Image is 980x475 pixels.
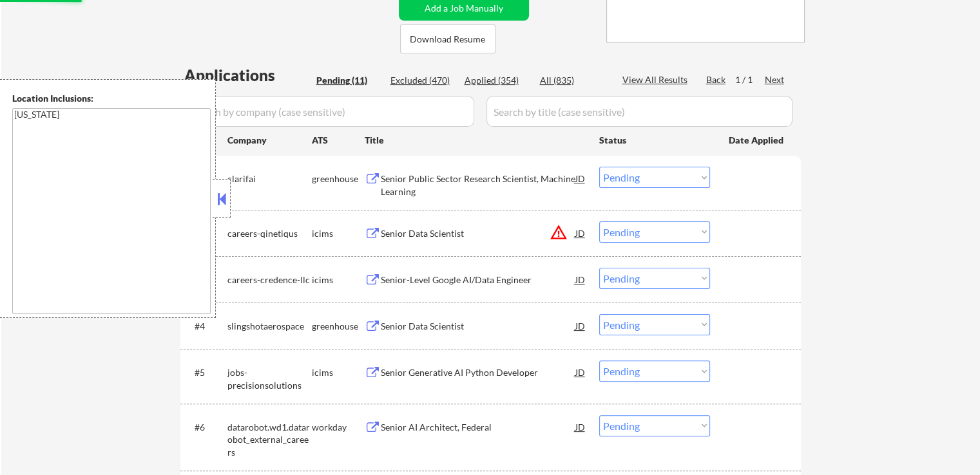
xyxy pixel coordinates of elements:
[381,172,575,198] div: Senior Public Sector Research Scientist, Machine Learning
[390,74,455,87] div: Excluded (470)
[227,274,312,286] div: careers-credence-llc
[312,274,365,286] div: icims
[227,172,312,185] div: clarifai
[312,227,365,240] div: icims
[312,366,365,379] div: icims
[184,96,474,127] input: Search by company (case sensitive)
[574,314,587,337] div: JD
[381,227,575,240] div: Senior Data Scientist
[227,320,312,333] div: slingshotaerospace
[195,366,217,379] div: #5
[735,73,765,86] div: 1 / 1
[550,223,568,241] button: warning_amber
[312,320,365,333] div: greenhouse
[312,421,365,434] div: workday
[599,128,710,151] div: Status
[465,74,529,87] div: Applied (354)
[574,221,587,245] div: JD
[486,96,793,127] input: Search by title (case sensitive)
[316,74,381,87] div: Pending (11)
[227,421,312,459] div: datarobot.wd1.datarobot_external_careers
[12,92,211,105] div: Location Inclusions:
[195,320,217,333] div: #4
[400,24,495,53] button: Download Resume
[381,366,575,379] div: Senior Generative AI Python Developer
[184,68,312,83] div: Applications
[381,320,575,333] div: Senior Data Scientist
[765,73,785,86] div: Next
[381,421,575,434] div: Senior AI Architect, Federal
[381,274,575,286] div: Senior-Level Google AI/Data Engineer
[227,227,312,240] div: careers-qinetiqus
[574,167,587,190] div: JD
[574,415,587,438] div: JD
[729,134,785,147] div: Date Applied
[540,74,604,87] div: All (835)
[365,134,587,147] div: Title
[574,360,587,384] div: JD
[195,421,217,434] div: #6
[227,134,312,147] div: Company
[227,366,312,391] div: jobs-precisionsolutions
[706,73,727,86] div: Back
[574,268,587,291] div: JD
[312,172,365,185] div: greenhouse
[312,134,365,147] div: ATS
[622,73,691,86] div: View All Results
